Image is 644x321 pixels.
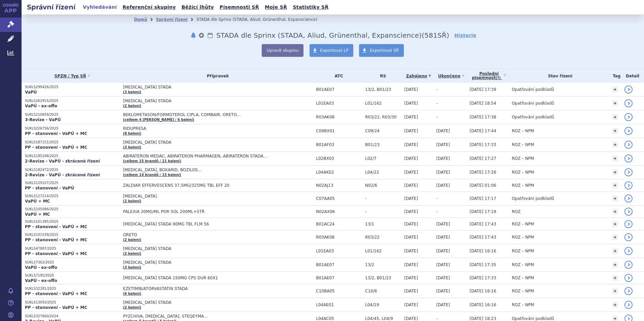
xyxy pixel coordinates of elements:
a: Vyhledávání [81,3,119,12]
span: EZETIMIB/ATORVASTATIN STADA [123,286,291,291]
span: [DATE] 16:16 [470,302,496,307]
span: [DATE] [436,276,450,280]
button: notifikace [190,31,197,39]
span: [DATE] [436,129,450,133]
a: Poslednípísemnost(?) [470,69,508,83]
p: SUKLS262915/2025 [25,99,120,103]
span: [DATE] [436,183,450,188]
span: [DATE] 17:33 [470,142,496,147]
span: - [365,196,401,201]
a: (3 balení) [123,90,141,94]
span: ROZ – NPM [512,142,534,147]
span: [DATE] [404,129,418,133]
strong: PP - stanovení - VaPÚ + MC [25,131,87,136]
span: [MEDICAL_DATA] [123,194,291,199]
a: Historie [454,32,477,39]
span: [DATE] [404,87,418,92]
span: [DATE] [436,222,450,226]
a: + [612,195,618,202]
span: [DATE] [436,289,450,293]
a: + [612,128,618,134]
span: STADA dle Sprinx (STADA, Aliud, Grünenthal, Expanscience) [216,31,422,39]
a: detail [624,220,633,228]
span: ORETO [123,233,291,237]
span: C10/6 [365,289,401,293]
span: [DATE] 17:35 [470,262,496,267]
a: detail [624,168,633,176]
span: ROZ – NPM [512,262,534,267]
span: B01AE07 [316,276,362,280]
a: + [612,100,618,106]
span: [DATE] 17:43 [470,222,496,226]
a: (8 balení) [123,132,141,135]
a: + [612,221,618,227]
a: detail [624,113,633,121]
strong: PP - stanovení - VaPÚ + MC [25,305,87,310]
p: SUKLS7362/2025 [25,260,120,265]
span: R03AK08 [316,115,362,119]
span: [DATE] [436,156,450,161]
button: Upravit skupinu [262,44,303,57]
span: N02AX06 [316,209,362,214]
a: Exportovat LP [310,44,354,57]
a: (3 balení) [123,265,141,269]
span: B01AE07 [316,262,362,267]
span: B01AE07 [316,87,362,92]
span: ROZ – NPM [512,222,534,226]
strong: PP - stanovení - VaPÚ + MC [25,224,87,229]
span: [DATE] [404,316,418,321]
span: Opatřování podkladů [512,101,554,106]
a: detail [624,181,633,189]
span: 13/2 [365,262,401,267]
a: (celkem 4 [PERSON_NAME] / 6 balení) [123,118,194,121]
th: Přípravek [120,69,313,83]
span: [DATE] [436,142,450,147]
span: R03/22, R03/30 [365,115,401,119]
span: RIDUPRESA [123,126,291,131]
a: detail [624,85,633,94]
span: [DATE] [404,183,418,188]
span: [MEDICAL_DATA] STADA [123,260,291,265]
span: ROZ [512,209,520,214]
a: detail [624,154,633,163]
a: + [612,209,618,215]
span: [DATE] 17:33 [470,276,496,280]
span: [DATE] [404,115,418,119]
span: [MEDICAL_DATA] STADA [123,85,291,90]
span: 13/1 [365,222,401,226]
span: [DATE] 17:26 [470,170,496,175]
span: [MEDICAL_DATA] STADA [123,99,291,103]
th: Stav řízení [508,69,608,83]
a: + [612,155,618,162]
span: [DATE] [404,235,418,240]
th: Detail [621,69,644,83]
abbr: (?) [495,76,501,80]
a: + [612,114,618,120]
span: ROZ – NPM [512,276,534,280]
p: SUKLS101539/2025 [25,233,120,237]
p: SUKLS101385/2025 [25,219,120,224]
a: detail [624,274,633,282]
span: C10BA05 [316,289,362,293]
span: [MEDICAL_DATA] STADA [123,140,291,145]
p: SUKLS105086/2025 [25,207,120,212]
a: (2 balení) [123,104,141,108]
a: Ukončeno [436,71,466,81]
span: C09/24 [365,129,401,133]
a: + [612,169,618,175]
span: ROZ – NPM [512,289,534,293]
span: - [365,209,401,214]
span: ROZ – NPM [512,183,534,188]
span: 13/2, B01/23 [365,87,401,92]
strong: VaPÚ - ex-offo [25,278,57,283]
a: (3 balení) [123,145,141,149]
span: L01/162 [365,249,401,253]
strong: PP - stanovení - VaPÚ + MC [25,145,87,150]
a: (2 balení) [123,238,141,242]
h2: Správní řízení [22,2,81,12]
span: Opatřování podkladů [512,316,554,321]
a: detail [624,233,633,241]
p: SUKLS129107/2025 [25,181,120,185]
strong: VaPÚ - ex-offo [25,104,57,108]
span: B01/23 [365,142,401,147]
